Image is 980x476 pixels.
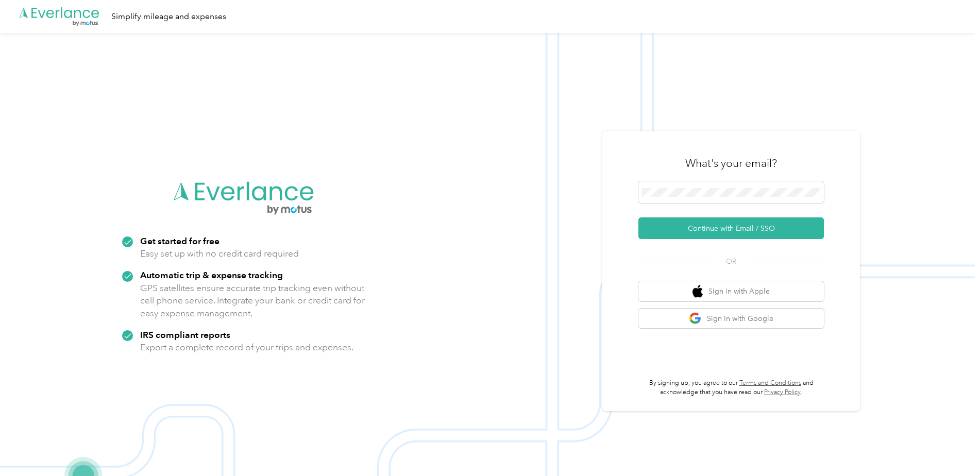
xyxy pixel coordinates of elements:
[638,379,824,397] p: By signing up, you agree to our and acknowledge that you have read our .
[739,379,801,387] a: Terms and Conditions
[685,156,777,171] h3: What's your email?
[140,247,299,260] p: Easy set up with no credit card required
[922,418,980,476] iframe: Everlance-gr Chat Button Frame
[638,281,824,301] button: apple logoSign in with Apple
[692,285,703,298] img: apple logo
[140,282,365,320] p: GPS satellites ensure accurate trip tracking even without cell phone service. Integrate your bank...
[140,329,230,340] strong: IRS compliant reports
[689,312,702,325] img: google logo
[140,235,219,246] strong: Get started for free
[638,217,824,239] button: Continue with Email / SSO
[764,388,801,396] a: Privacy Policy
[713,256,749,267] span: OR
[111,10,226,23] div: Simplify mileage and expenses
[140,341,353,354] p: Export a complete record of your trips and expenses.
[638,309,824,329] button: google logoSign in with Google
[140,269,283,280] strong: Automatic trip & expense tracking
